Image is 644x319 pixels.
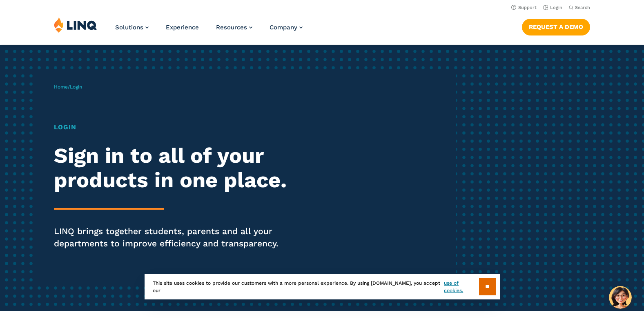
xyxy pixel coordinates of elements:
nav: Primary Navigation [115,17,303,44]
button: Open Search Bar [569,4,590,11]
h1: Login [54,122,302,132]
a: use of cookies. [444,279,479,294]
span: Resources [216,24,247,31]
span: Login [70,84,82,90]
img: LINQ | K‑12 Software [54,17,97,33]
span: Search [575,5,590,10]
a: Request a Demo [522,19,590,35]
div: This site uses cookies to provide our customers with a more personal experience. By using [DOMAIN... [145,274,500,299]
button: Hello, have a question? Let’s chat. [609,286,632,309]
a: Company [270,24,303,31]
span: Solutions [115,24,143,31]
a: Experience [166,24,199,31]
span: / [54,84,82,90]
nav: Button Navigation [522,17,590,35]
a: Resources [216,24,252,31]
h2: Sign in to all of your products in one place. [54,144,302,193]
span: Company [270,24,297,31]
a: Solutions [115,24,149,31]
a: Home [54,84,68,90]
a: Support [511,5,537,10]
a: Login [543,5,562,10]
p: LINQ brings together students, parents and all your departments to improve efficiency and transpa... [54,225,302,250]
